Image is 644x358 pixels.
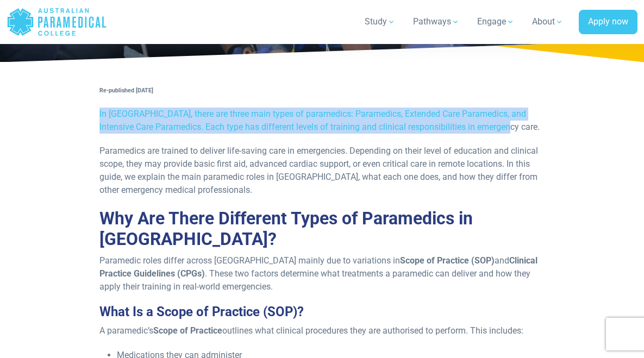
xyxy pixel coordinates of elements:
strong: Re-published [DATE] [99,87,153,94]
a: Study [358,7,402,37]
a: Pathways [407,7,466,37]
strong: Scope of Practice [153,325,222,336]
p: A paramedic’s outlines what clinical procedures they are authorised to perform. This includes: [99,324,544,337]
h3: What Is a Scope of Practice (SOP)? [99,304,544,320]
a: About [526,7,570,37]
a: Australian Paramedical College [7,4,107,40]
strong: Scope of Practice (SOP) [400,255,495,266]
p: Paramedics are trained to deliver life-saving care in emergencies. Depending on their level of ed... [99,145,544,197]
h2: Why Are There Different Types of Paramedics in [GEOGRAPHIC_DATA]? [99,208,544,249]
a: Engage [471,7,521,37]
p: Paramedic roles differ across [GEOGRAPHIC_DATA] mainly due to variations in and . These two facto... [99,254,544,293]
strong: Clinical Practice Guidelines (CPGs) [99,255,537,279]
p: In [GEOGRAPHIC_DATA], there are three main types of paramedics: Paramedics, Extended Care Paramed... [99,108,544,134]
a: Apply now [579,10,637,35]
